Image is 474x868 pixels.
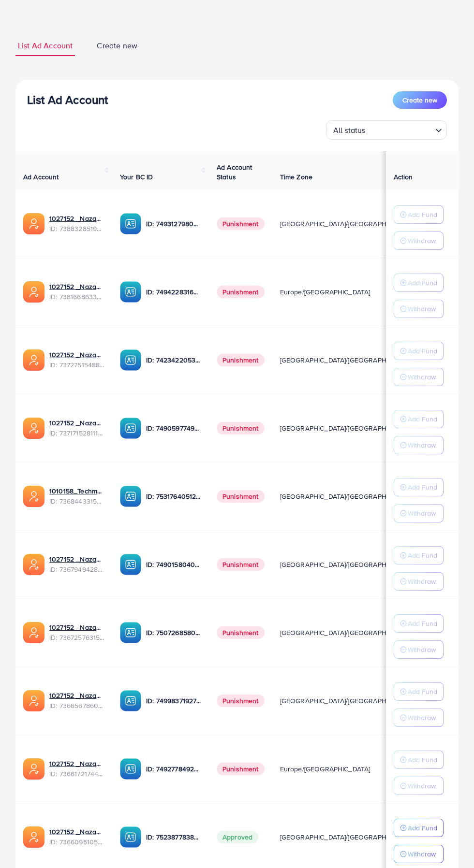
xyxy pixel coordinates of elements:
[49,622,104,632] a: 1027152 _Nazaagency_016
[146,422,201,434] p: ID: 7490597749134508040
[49,691,104,700] a: 1027152 _Nazaagency_0051
[23,622,44,643] img: ic-ads-acc.e4c84228.svg
[146,286,201,298] p: ID: 7494228316518858759
[394,819,444,837] button: Add Fund
[49,633,104,642] span: ID: 7367257631523782657
[280,560,415,569] span: [GEOGRAPHIC_DATA]/[GEOGRAPHIC_DATA]
[49,282,104,291] a: 1027152 _Nazaagency_023
[146,491,201,502] p: ID: 7531764051207716871
[49,418,104,428] a: 1027152 _Nazaagency_04
[49,554,104,564] a: 1027152 _Nazaagency_003
[394,777,444,795] button: Withdraw
[49,691,104,710] div: <span class='underline'>1027152 _Nazaagency_0051</span></br>7366567860828749825
[394,845,444,863] button: Withdraw
[146,763,201,775] p: ID: 7492778492849930241
[23,172,59,182] span: Ad Account
[217,422,265,434] span: Punishment
[120,213,141,234] img: ic-ba-acc.ded83a64.svg
[146,354,201,366] p: ID: 7423422053648285697
[23,418,44,439] img: ic-ads-acc.e4c84228.svg
[217,354,265,366] span: Punishment
[146,559,201,570] p: ID: 7490158040596217873
[394,572,444,591] button: Withdraw
[408,576,436,587] p: Withdraw
[280,423,415,433] span: [GEOGRAPHIC_DATA]/[GEOGRAPHIC_DATA]
[23,758,44,780] img: ic-ads-acc.e4c84228.svg
[280,832,415,842] span: [GEOGRAPHIC_DATA]/[GEOGRAPHIC_DATA]
[408,235,436,246] p: Withdraw
[280,219,415,229] span: [GEOGRAPHIC_DATA]/[GEOGRAPHIC_DATA]
[394,274,444,292] button: Add Fund
[120,486,141,507] img: ic-ba-acc.ded83a64.svg
[408,209,437,220] p: Add Fund
[408,754,437,766] p: Add Fund
[433,825,467,861] iframe: Chat
[146,831,201,843] p: ID: 7523877838957576209
[120,418,141,439] img: ic-ba-acc.ded83a64.svg
[49,827,104,847] div: <span class='underline'>1027152 _Nazaagency_006</span></br>7366095105679261697
[217,162,252,182] span: Ad Account Status
[408,686,437,697] p: Add Fund
[217,763,265,775] span: Punishment
[394,614,444,633] button: Add Fund
[49,418,104,438] div: <span class='underline'>1027152 _Nazaagency_04</span></br>7371715281112170513
[394,546,444,564] button: Add Fund
[49,360,104,370] span: ID: 7372751548805726224
[408,644,436,655] p: Withdraw
[49,486,104,496] a: 1010158_Techmanistan pk acc_1715599413927
[408,848,436,860] p: Withdraw
[49,769,104,779] span: ID: 7366172174454882305
[408,371,436,383] p: Withdraw
[49,292,104,302] span: ID: 7381668633665093648
[23,486,44,507] img: ic-ads-acc.e4c84228.svg
[408,439,436,451] p: Withdraw
[408,303,436,315] p: Withdraw
[49,827,104,837] a: 1027152 _Nazaagency_006
[408,277,437,289] p: Add Fund
[23,213,44,234] img: ic-ads-acc.e4c84228.svg
[49,428,104,438] span: ID: 7371715281112170513
[18,40,73,51] span: List Ad Account
[120,554,141,575] img: ic-ba-acc.ded83a64.svg
[49,759,104,779] div: <span class='underline'>1027152 _Nazaagency_018</span></br>7366172174454882305
[394,504,444,522] button: Withdraw
[394,231,444,250] button: Withdraw
[280,492,415,501] span: [GEOGRAPHIC_DATA]/[GEOGRAPHIC_DATA]
[394,751,444,769] button: Add Fund
[280,287,370,297] span: Europe/[GEOGRAPHIC_DATA]
[394,682,444,701] button: Add Fund
[23,690,44,711] img: ic-ads-acc.e4c84228.svg
[408,780,436,792] p: Withdraw
[280,696,415,706] span: [GEOGRAPHIC_DATA]/[GEOGRAPHIC_DATA]
[49,564,104,574] span: ID: 7367949428067450896
[280,764,370,774] span: Europe/[GEOGRAPHIC_DATA]
[27,93,108,107] h3: List Ad Account
[394,709,444,727] button: Withdraw
[408,507,436,519] p: Withdraw
[120,172,153,182] span: Your BC ID
[49,350,104,360] a: 1027152 _Nazaagency_007
[97,40,137,51] span: Create new
[146,627,201,638] p: ID: 7507268580682137618
[23,281,44,303] img: ic-ads-acc.e4c84228.svg
[217,626,265,639] span: Punishment
[49,622,104,642] div: <span class='underline'>1027152 _Nazaagency_016</span></br>7367257631523782657
[49,214,104,223] a: 1027152 _Nazaagency_019
[120,826,141,848] img: ic-ba-acc.ded83a64.svg
[120,349,141,371] img: ic-ba-acc.ded83a64.svg
[393,91,447,109] button: Create new
[120,281,141,303] img: ic-ba-acc.ded83a64.svg
[408,618,437,629] p: Add Fund
[408,481,437,493] p: Add Fund
[49,496,104,506] span: ID: 7368443315504726017
[408,712,436,723] p: Withdraw
[217,558,265,571] span: Punishment
[217,831,258,843] span: Approved
[331,123,368,137] span: All status
[280,172,312,182] span: Time Zone
[394,478,444,496] button: Add Fund
[120,690,141,711] img: ic-ba-acc.ded83a64.svg
[49,282,104,302] div: <span class='underline'>1027152 _Nazaagency_023</span></br>7381668633665093648
[326,120,447,140] div: Search for option
[369,121,431,137] input: Search for option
